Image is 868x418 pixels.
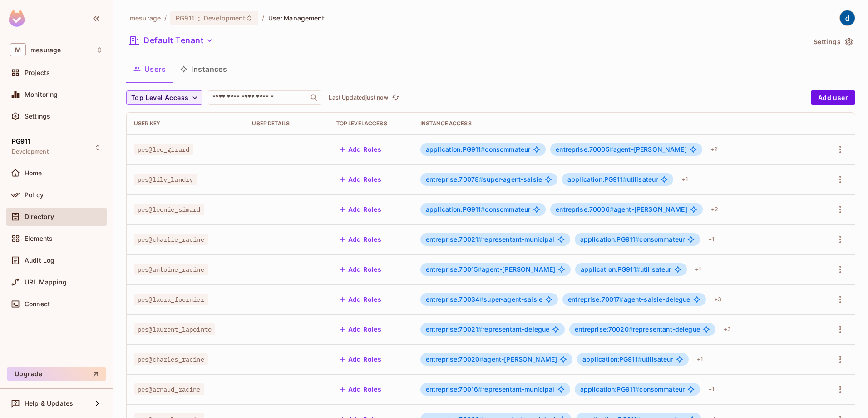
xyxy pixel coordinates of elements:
div: + 2 [707,142,721,157]
span: entreprise:70021 [426,235,483,243]
span: Development [12,148,49,155]
span: representant-delegue [426,326,550,333]
span: pes@charlie_racine [134,234,208,245]
span: pes@charles_racine [134,353,208,365]
img: dev 911gcl [840,10,855,25]
span: representant-municipal [426,386,555,393]
span: Workspace: mesurage [30,46,61,54]
span: # [635,235,639,243]
span: application:PG911 [580,235,640,243]
span: PG911 [176,14,194,22]
span: Top Level Access [131,92,188,104]
button: Add Roles [336,262,385,277]
span: Monitoring [25,91,58,98]
span: PG911 [12,138,30,145]
span: entreprise:70005 [556,145,613,153]
span: application:PG911 [580,385,640,393]
button: Top Level Access [126,90,202,105]
span: # [478,265,482,273]
span: pes@laurent_lapointe [134,323,215,335]
span: M [10,43,26,56]
span: agent-[PERSON_NAME] [556,146,686,153]
span: # [629,325,633,333]
span: entreprise:70020 [426,355,484,363]
button: refresh [390,92,401,103]
span: # [609,145,613,153]
span: # [635,385,639,393]
span: # [481,205,485,213]
div: + 2 [707,202,722,217]
span: # [479,295,483,303]
span: entreprise:70017 [568,295,624,303]
span: consommateur [580,236,685,243]
span: agent-[PERSON_NAME] [426,356,557,363]
span: Elements [25,235,53,242]
span: pes@antoine_racine [134,264,208,275]
span: Home [25,169,42,177]
span: # [478,385,482,393]
span: pes@leonie_simard [134,204,204,215]
div: + 1 [693,352,706,367]
span: application:PG911 [426,145,485,153]
span: entreprise:70016 [426,385,483,393]
span: refresh [392,93,399,102]
span: pes@lily_landry [134,174,197,185]
span: Settings [25,113,50,120]
span: # [623,175,627,183]
span: # [481,145,485,153]
span: Policy [25,191,44,199]
span: # [478,325,482,333]
span: representant-delegue [575,326,700,333]
span: consommateur [580,386,685,393]
button: Users [126,58,173,80]
span: the active workspace [130,14,161,22]
div: User Details [252,120,321,127]
div: Instance Access [420,120,812,127]
span: Connect [25,300,50,308]
div: User Key [134,120,237,127]
span: # [638,355,642,363]
span: pes@arnaud_racine [134,383,204,395]
button: Upgrade [7,367,106,381]
span: utilisateur [567,176,658,183]
span: utilisateur [582,356,673,363]
div: + 3 [720,322,735,337]
button: Default Tenant [126,33,217,48]
span: super-agent-saisie [426,176,542,183]
span: agent-[PERSON_NAME] [426,266,555,273]
button: Add Roles [336,142,385,157]
button: Add Roles [336,202,385,217]
div: + 3 [710,292,725,307]
button: Add Roles [336,382,385,397]
span: Development [204,14,246,22]
div: + 1 [678,172,691,187]
span: pes@leo_girard [134,144,193,155]
button: Instances [173,58,234,80]
span: entreprise:70021 [426,325,483,333]
button: Add Roles [336,352,385,367]
div: + 1 [691,262,705,277]
img: SReyMgAAAABJRU5ErkJggg== [9,10,25,27]
span: : [197,15,201,22]
span: utilisateur [581,266,671,273]
p: Last Updated just now [329,94,388,101]
span: application:PG911 [582,355,642,363]
button: Settings [810,35,855,49]
span: # [636,265,640,273]
li: / [262,14,264,22]
span: Directory [25,213,54,220]
span: application:PG911 [567,175,627,183]
span: entreprise:70006 [556,205,614,213]
span: entreprise:70078 [426,175,483,183]
span: # [479,175,483,183]
span: Click to refresh data [388,92,401,103]
span: entreprise:70034 [426,295,484,303]
span: consommateur [426,146,531,153]
span: entreprise:70015 [426,265,482,273]
span: agent-[PERSON_NAME] [556,206,687,213]
span: application:PG911 [426,205,485,213]
span: pes@laura_fournier [134,294,208,305]
span: # [610,205,614,213]
span: agent-saisie-delegue [568,296,690,303]
span: User Management [268,14,325,22]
